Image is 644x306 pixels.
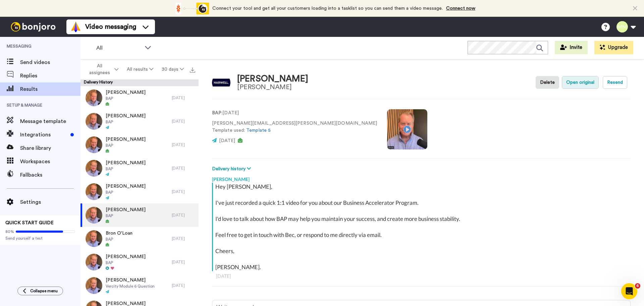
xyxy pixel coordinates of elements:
span: BAP [106,213,146,219]
span: All assignees [86,63,113,76]
a: [PERSON_NAME]BAP[DATE] [80,157,199,180]
span: Message template [20,117,80,125]
button: Invite [555,41,588,54]
a: [PERSON_NAME]BAP[DATE] [80,180,199,203]
span: BAP [106,237,132,242]
a: [PERSON_NAME]BAP[DATE] [80,250,199,274]
span: [PERSON_NAME] [106,253,146,260]
div: [DATE] [172,236,195,241]
button: Export all results that match these filters now. [188,64,197,74]
div: [DATE] [172,119,195,124]
span: BAP [106,96,146,101]
img: 774417e3-27aa-4421-8160-8d542b8b9639-thumb.jpg [86,113,102,130]
span: [PERSON_NAME] [106,113,146,119]
span: [PERSON_NAME] [106,160,146,166]
span: 80% [5,229,14,234]
span: Video messaging [85,22,136,32]
img: bb0f3d4e-8ffa-45df-bc7d-8f04b68115da-thumb.jpg [86,136,102,153]
span: [PERSON_NAME] [106,183,146,190]
span: Results [20,85,80,93]
img: export.svg [190,67,195,73]
button: Resend [603,76,627,89]
span: [DATE] [219,138,235,143]
div: [DATE] [172,142,195,147]
span: Send videos [20,58,80,66]
span: Collapse menu [30,288,58,294]
img: Image of Joseph Hardy [212,73,230,92]
span: Settings [20,198,80,206]
span: [PERSON_NAME] [106,136,146,143]
div: [DATE] [216,273,627,280]
a: [PERSON_NAME]BAP[DATE] [80,110,199,133]
button: Open original [562,76,599,89]
span: BAP [106,119,146,125]
button: All results [123,63,158,75]
img: vm-color.svg [70,21,81,32]
span: BAP [106,260,146,265]
a: [PERSON_NAME]BAP[DATE] [80,133,199,157]
span: Share library [20,144,80,152]
img: b41684af-6f49-40c0-b6d4-b1e8887a9712-thumb.jpg [86,230,102,247]
div: [PERSON_NAME] [212,173,631,183]
span: Workspaces [20,158,80,166]
span: QUICK START GUIDE [5,221,54,225]
a: Template 5 [246,128,271,133]
a: [PERSON_NAME]BAP[DATE] [80,203,199,227]
div: [DATE] [172,212,195,218]
span: [PERSON_NAME] [106,277,155,284]
div: animation [172,3,209,14]
button: Upgrade [594,41,633,54]
span: Connect your tool and get all your customers loading into a tasklist so you can send them a video... [212,6,443,11]
strong: BAP [212,111,221,115]
img: 436ce7f5-54fd-459a-9809-878da3eca7d8-thumb.jpg [86,160,102,177]
p: : [DATE] [212,110,377,117]
div: [PERSON_NAME] [237,74,308,84]
span: BAP [106,190,146,195]
button: Delivery history [212,165,253,173]
img: 8d888ec5-1568-4f52-9055-64692100f1a6-thumb.jpg [86,207,102,224]
img: 893ae91c-3848-48b6-8279-fd8ea590b3cd-thumb.jpg [86,89,102,106]
span: [PERSON_NAME] [106,206,146,213]
span: [PERSON_NAME] [106,89,146,96]
div: [DATE] [172,259,195,265]
div: [DATE] [172,283,195,288]
div: Hey [PERSON_NAME], I've just recorded a quick 1:1 video for you about our Business Accelerator Pr... [215,183,629,271]
span: All [96,44,141,52]
p: [PERSON_NAME][EMAIL_ADDRESS][PERSON_NAME][DOMAIN_NAME] Template used: [212,120,377,134]
button: Delete [536,76,559,89]
img: 217a7441-545d-468e-b71b-1da58551b628-thumb.jpg [86,254,102,270]
img: 7bf5febc-3837-49ac-ad96-3bda70f31cce-thumb.jpg [86,277,102,294]
span: Replies [20,72,80,80]
div: [DATE] [172,189,195,194]
div: [DATE] [172,95,195,101]
button: All assignees [82,60,123,79]
div: [DATE] [172,166,195,171]
span: BAP [106,143,146,148]
a: [PERSON_NAME]BAP[DATE] [80,86,199,110]
span: BAP [106,166,146,172]
img: 2ac30b1f-5b1b-4065-b1a7-441bf86bb740-thumb.jpg [86,183,102,200]
button: Collapse menu [17,287,63,295]
span: Send yourself a test [5,236,75,241]
span: Fallbacks [20,171,80,179]
div: Delivery History [80,79,199,86]
div: [PERSON_NAME] [237,83,308,91]
span: Bron O'Loan [106,230,132,237]
span: Integrations [20,131,68,139]
button: 30 days [157,63,188,75]
a: [PERSON_NAME]Vercity Module 6 Question[DATE] [80,274,199,297]
iframe: Intercom live chat [621,283,637,299]
a: Bron O'LoanBAP[DATE] [80,227,199,250]
span: 6 [635,283,640,289]
img: bj-logo-header-white.svg [8,22,58,32]
span: Vercity Module 6 Question [106,284,155,289]
a: Connect now [446,6,475,11]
